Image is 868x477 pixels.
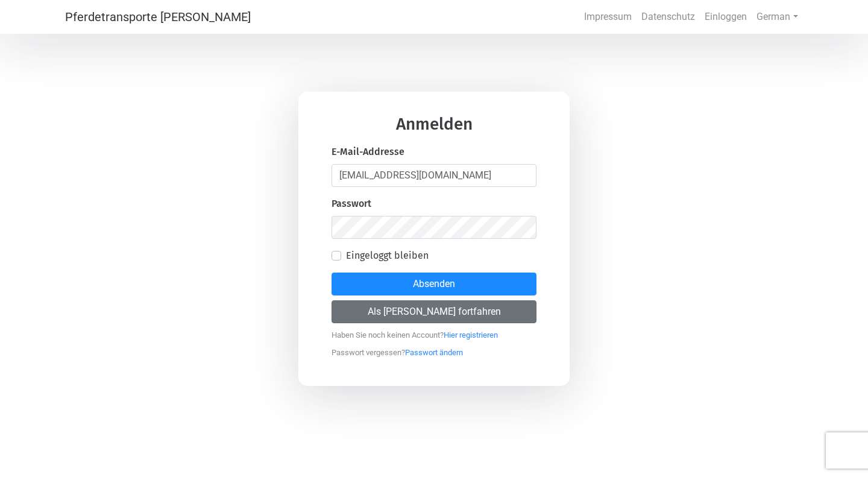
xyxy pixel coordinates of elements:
label: Eingeloggt bleiben [346,248,429,263]
a: Pferdetransporte [PERSON_NAME] [65,5,251,29]
a: Datenschutz [637,5,700,29]
a: Hier registrieren [444,324,498,340]
p: Haben Sie noch keinen Account ? [332,323,536,341]
label: E-Mail-Addresse [332,145,404,159]
label: Passwort [332,197,371,211]
p: Passwort vergessen ? [332,341,536,359]
h3: Anmelden [332,116,536,145]
button: Als [PERSON_NAME] fortfahren [332,300,536,323]
a: German [752,5,802,29]
input: Email eingeben [332,164,536,187]
a: Passwort ändern [405,342,463,357]
a: Einloggen [700,5,752,29]
button: Absenden [332,273,536,295]
a: Impressum [579,5,637,29]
